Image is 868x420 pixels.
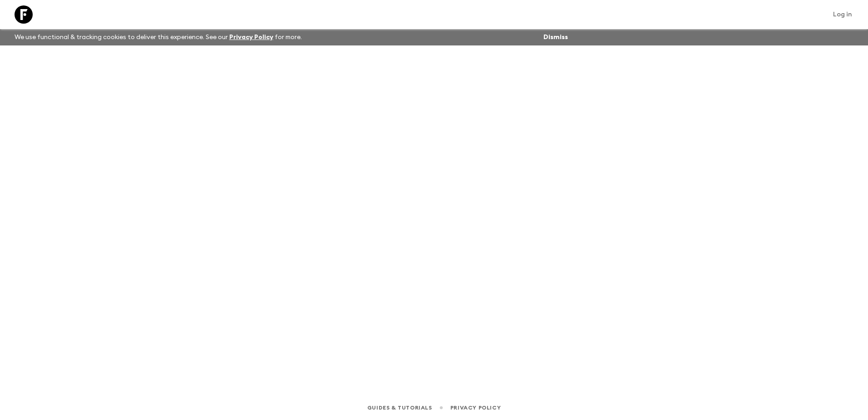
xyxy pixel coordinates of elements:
a: Log in [828,8,857,21]
a: Guides & Tutorials [367,403,432,413]
p: We use functional & tracking cookies to deliver this experience. See our for more. [11,29,306,45]
a: Privacy Policy [450,403,501,413]
a: Privacy Policy [229,34,273,40]
button: Dismiss [541,31,570,44]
